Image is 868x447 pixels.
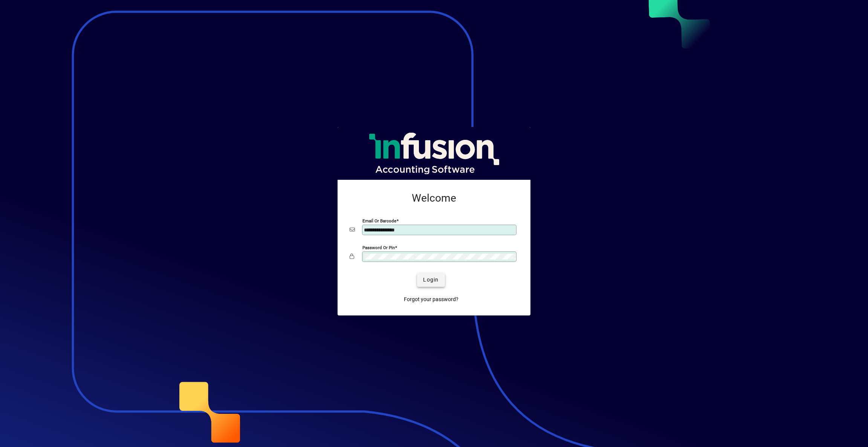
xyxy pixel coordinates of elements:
span: Forgot your password? [404,295,458,303]
mat-label: Password or Pin [362,245,395,250]
mat-label: Email or Barcode [362,218,396,223]
a: Forgot your password? [401,293,462,306]
h2: Welcome [350,192,518,205]
button: Login [417,273,445,287]
span: Login [423,276,439,284]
